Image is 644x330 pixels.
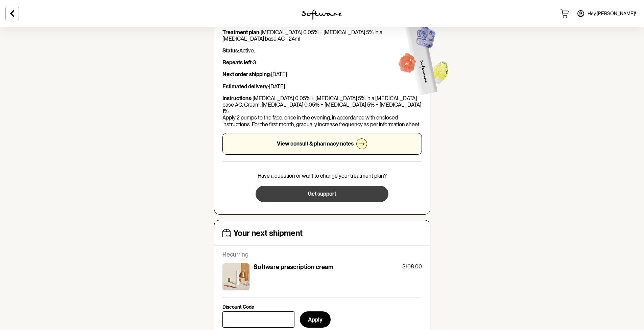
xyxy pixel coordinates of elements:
p: [DATE] [222,71,422,78]
strong: Instructions: [222,95,253,102]
strong: Repeats left: [222,59,253,66]
img: ckrjz019z00023h5xl9cbu3nt.jpg [222,263,249,290]
strong: Treatment plan: [222,29,261,36]
p: 3 [222,59,422,66]
button: Get support [256,186,388,202]
p: Software prescription cream [254,263,333,271]
strong: Estimated delivery: [222,83,269,90]
h4: Your next shipment [233,228,303,238]
strong: Next order shipping: [222,71,271,78]
a: Hey,[PERSON_NAME]! [573,5,640,22]
p: View consult & pharmacy notes [277,140,354,147]
span: Hey, [PERSON_NAME] ! [588,11,636,17]
p: Have a question or want to change your treatment plan? [258,173,387,179]
p: [DATE] [222,83,422,90]
p: $108.00 [402,263,422,270]
span: Get support [308,191,336,197]
p: [MEDICAL_DATA] 0.05% + [MEDICAL_DATA] 5% in a [MEDICAL_DATA] base AC - 24ml [222,29,422,42]
img: Software treatment bottle [384,6,460,104]
button: Apply [300,311,331,328]
img: software logo [302,9,342,20]
p: Recurring [222,251,422,258]
strong: Status: [222,47,239,54]
p: Active. [222,47,422,54]
p: [MEDICAL_DATA] 0.05% + [MEDICAL_DATA] 5% in a [MEDICAL_DATA] base AC, Cream, [MEDICAL_DATA] 0.05%... [222,95,422,128]
p: Discount Code [222,304,254,310]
